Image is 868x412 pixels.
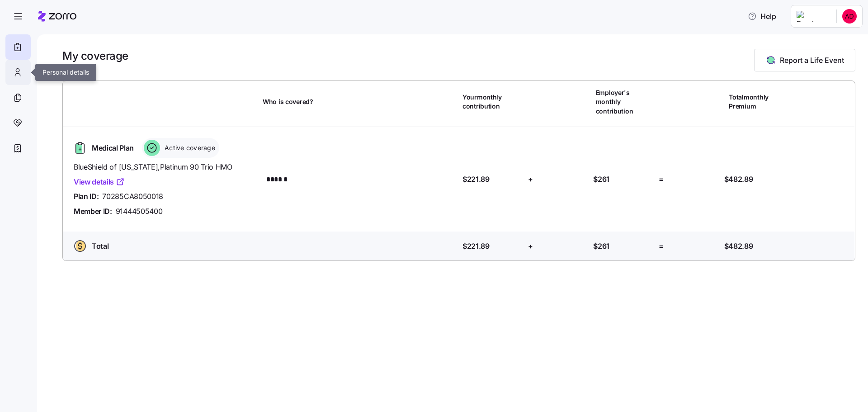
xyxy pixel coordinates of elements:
span: $482.89 [724,241,753,252]
span: Report a Life Event [780,55,844,66]
span: $221.89 [462,174,490,185]
span: Your monthly contribution [462,93,522,111]
span: Total [92,241,108,252]
span: BlueShield of [US_STATE] , Platinum 90 Trio HMO [74,161,255,173]
h1: My coverage [62,49,128,63]
span: Active coverage [162,143,215,152]
a: View details [74,176,125,188]
button: Report a Life Event [754,49,855,71]
span: $221.89 [462,241,490,252]
span: $261 [593,174,609,185]
span: Member ID: [74,206,112,217]
span: Plan ID: [74,191,99,202]
span: = [659,174,664,185]
span: 70285CA8050018 [102,191,163,202]
span: Who is covered? [263,97,313,106]
span: Help [748,11,776,22]
span: + [528,241,533,252]
span: $261 [593,241,609,252]
span: Medical Plan [92,142,134,154]
img: 4c04322ab541ce4d57f99184d97b2089 [842,9,857,24]
span: Total monthly Premium [729,93,788,111]
span: $482.89 [724,174,753,185]
button: Help [741,7,783,25]
span: 91444505400 [116,206,162,217]
span: + [528,174,533,185]
img: Employer logo [797,11,829,22]
span: = [659,241,664,252]
span: Employer's monthly contribution [596,88,655,116]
